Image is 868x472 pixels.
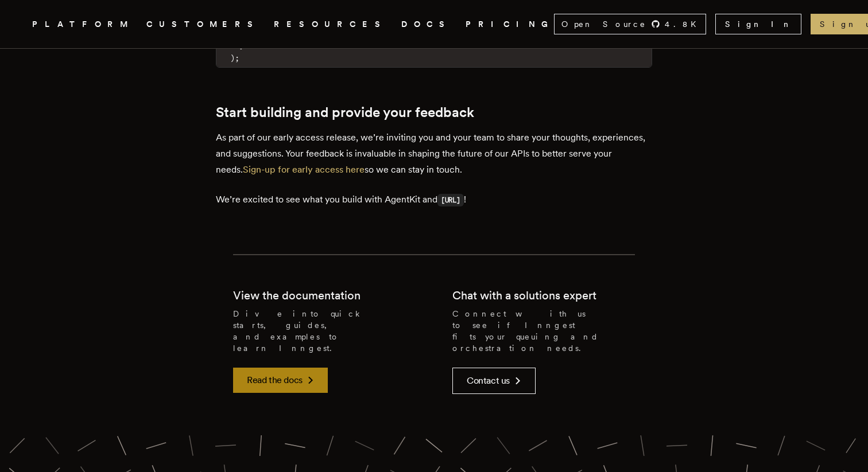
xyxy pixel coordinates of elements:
[466,17,554,32] a: PRICING
[452,308,635,354] p: Connect with us to see if Inngest fits your queuing and orchestration needs.
[233,308,416,354] p: Dive into quick starts, guides, and examples to learn Inngest.
[274,17,387,32] button: RESOURCES
[233,287,361,303] h2: View the documentation
[235,53,239,63] span: ;
[233,368,328,393] a: Read the docs
[665,18,703,30] span: 4.8 K
[452,287,596,303] h2: Chat with a solutions expert
[32,17,133,32] button: PLATFORM
[239,41,244,50] span: }
[216,104,652,120] h2: Start building and provide your feedback
[216,192,652,208] p: We’re excited to see what you build with AgentKit and !
[146,17,260,32] a: CUSTOMERS
[401,17,452,32] a: DOCS
[437,194,464,206] code: [URL]
[216,130,652,178] p: As part of our early access release, we’re inviting you and your team to share your thoughts, exp...
[452,368,536,394] a: Contact us
[561,18,646,30] span: Open Source
[230,53,235,63] span: )
[715,14,801,34] a: Sign In
[243,164,365,175] a: Sign-up for early access here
